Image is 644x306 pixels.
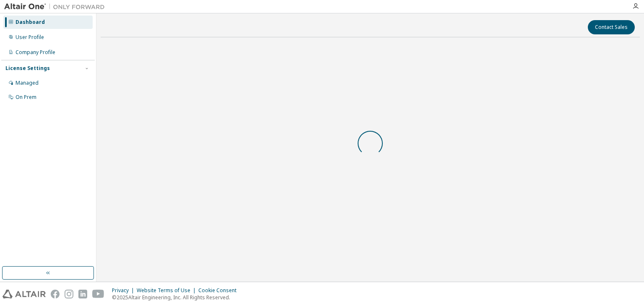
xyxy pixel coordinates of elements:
[65,290,73,298] img: instagram.svg
[16,34,44,41] div: User Profile
[3,290,46,298] img: altair_logo.svg
[16,94,36,101] div: On Prem
[137,287,198,294] div: Website Terms of Use
[5,65,50,72] div: License Settings
[588,20,635,34] button: Contact Sales
[112,294,241,301] p: © 2025 Altair Engineering, Inc. All Rights Reserved.
[16,49,55,56] div: Company Profile
[4,3,109,11] img: Altair One
[16,80,39,86] div: Managed
[78,290,87,298] img: linkedin.svg
[51,290,60,298] img: facebook.svg
[92,290,104,298] img: youtube.svg
[198,287,241,294] div: Cookie Consent
[16,19,45,26] div: Dashboard
[112,287,137,294] div: Privacy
